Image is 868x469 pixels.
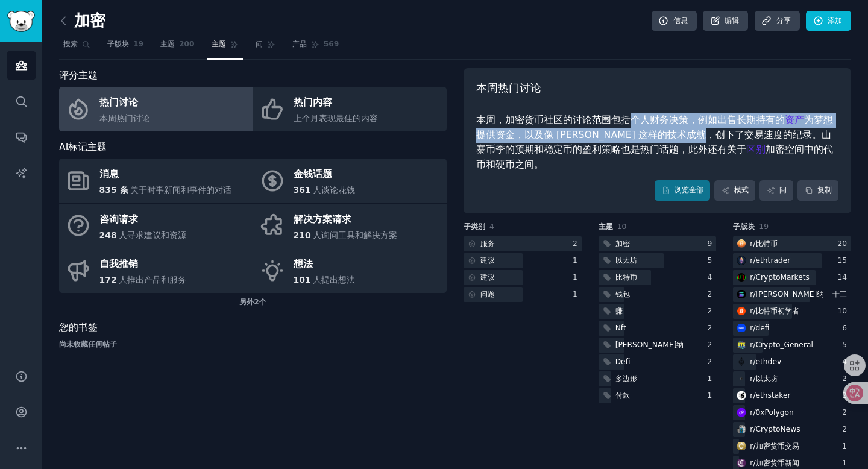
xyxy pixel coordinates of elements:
a: 付款1 [599,388,717,403]
font: 210 [294,230,311,240]
img: 加密货币新闻 [737,459,746,467]
font: r/ [750,341,755,349]
font: CryptoNews [756,425,800,433]
img: 比特币 [737,239,746,248]
font: 信息 [673,16,688,25]
font: defi [756,324,770,332]
a: 建议1 [464,270,582,285]
a: 问 [759,180,793,201]
a: 添加 [806,11,851,31]
font: [PERSON_NAME]纳 [756,290,825,298]
font: 复制 [817,186,832,194]
font: r/ [750,425,755,433]
font: 咨询请求 [99,213,138,225]
font: 人寻求建议和资源 [119,230,186,240]
a: 建议1 [464,253,582,268]
font: 主题 [212,40,226,48]
font: Defi [615,357,631,366]
font: r/ [750,307,755,315]
font: 服务 [480,239,495,248]
font: 建议 [480,273,495,282]
font: 比特币 [756,239,778,248]
font: 200 [179,40,195,48]
img: 0x多边形 [737,408,746,417]
font: 您的书签 [59,321,98,333]
img: 定义 [737,324,746,332]
font: 1 [573,290,577,298]
font: r/ [750,374,755,383]
font: 2 [573,239,577,248]
a: Defi2 [599,354,717,370]
font: AI标记主题 [59,141,107,153]
font: 消息 [99,168,119,180]
font: 十三 [832,290,847,298]
font: 模式 [734,186,749,194]
font: [PERSON_NAME]纳 [615,341,684,349]
a: 信息 [652,11,697,31]
font: 添加 [828,16,842,25]
a: 加密市场r/CryptoMarkets14 [733,270,851,285]
font: 多边形 [615,374,637,383]
font: 本周热门讨论 [99,113,150,123]
a: 比特币4 [599,270,717,285]
font: 子版块 [107,40,129,48]
a: 分享 [755,11,800,31]
img: 加密新闻 [737,425,746,433]
img: 比特币初学者 [737,307,746,315]
font: 加密 [74,11,105,30]
font: 自我推销 [99,258,138,269]
font: 解决方案请求 [294,213,351,225]
a: 主题 [207,35,243,60]
font: 2 [842,408,847,417]
button: 复制 [797,180,838,201]
font: CryptoMarkets [756,273,810,282]
font: 1 [573,256,577,265]
a: [PERSON_NAME]纳2 [599,338,717,353]
font: 248 [99,230,117,240]
font: 以太坊 [756,374,778,383]
font: 人提出想法 [313,275,355,285]
font: 加密空间中的代币和硬币之间。 [476,143,833,170]
font: 101 [294,275,311,285]
font: 子类别 [464,222,485,231]
font: 区别 [746,143,766,155]
font: 835 条 [99,185,128,195]
font: 20 [837,239,847,248]
font: 1 [708,374,712,383]
font: 想法 [294,258,313,269]
a: 想法101人提出想法 [253,248,447,293]
img: Crypto_General [737,341,746,349]
font: 15 [837,256,847,265]
a: 热门讨论本周热门讨论 [59,87,253,131]
font: 搜索 [63,40,78,48]
font: 1 [842,442,847,450]
font: 14 [837,273,847,282]
font: 10 [837,307,847,315]
a: 问 [251,35,280,60]
font: r/ [750,290,755,298]
a: ethdevr/ethdev4 [733,354,851,370]
font: Crypto_General [756,341,813,349]
font: ethdev [756,357,782,366]
font: r/ [750,273,755,282]
font: 另外 [239,298,254,306]
font: 为梦想提供资金，以及像 [PERSON_NAME] 这样的技术成就，创下了交易速度的纪录。山寨币季的预期和稳定币的盈利策略也是热门话题，此外还有关于 [476,114,833,155]
font: 19 [759,222,769,231]
font: 热门内容 [294,96,332,108]
font: 10 [617,222,627,231]
font: 569 [324,40,339,48]
font: 问 [256,40,263,48]
font: 4 [489,222,494,231]
font: 比特币初学者 [756,307,799,315]
a: 编辑 [703,11,748,31]
a: Crypto_Generalr/Crypto_General5 [733,338,851,353]
a: 以太坊5 [599,253,717,268]
a: 加密9 [599,236,717,251]
font: 172 [99,275,117,285]
a: 消息835 条关于时事新闻和事件的对话 [59,159,253,203]
a: ethstakerr/ethstaker2 [733,388,851,403]
a: 定义r/defi6 [733,321,851,336]
font: 2个 [254,298,266,306]
font: ethstaker [756,391,791,400]
a: 浏览全部 [655,180,710,201]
